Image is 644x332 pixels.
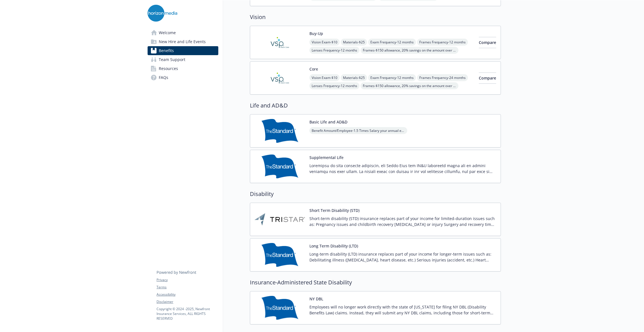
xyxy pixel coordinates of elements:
img: TRISTAR Insurance Group carrier logo [255,207,305,231]
a: Team Support [148,55,218,64]
a: FAQs [148,73,218,82]
img: Standard Insurance Company carrier logo [255,243,305,267]
span: Resources [159,64,178,73]
img: Standard Insurance Company carrier logo [255,155,305,178]
button: Short Term Disability (STD) [309,207,359,213]
a: Disclaimer [157,299,218,304]
span: Exam Frequency - 12 months [368,74,416,81]
p: Long-term disability (LTD) insurance replaces part of your income for longer-term issues such as:... [309,251,496,263]
img: Vision Service Plan carrier logo [255,31,305,54]
a: Welcome [148,28,218,37]
button: Supplemental Life [309,155,344,160]
h2: Life and AD&D [250,101,501,110]
p: Copyright © 2024 - 2025 , Newfront Insurance Services, ALL RIGHTS RESERVED [157,307,218,321]
a: Resources [148,64,218,73]
button: NY DBL [309,296,323,302]
span: New Hire and Life Events [159,37,206,46]
span: Vision Exam - $10 [309,39,340,46]
span: Compare [479,75,496,81]
span: Welcome [159,28,176,37]
button: Core [309,66,318,72]
span: Lenses Frequency - 12 months [309,47,359,54]
span: Frames - $150 allowance, 20% savings on the amount over your allowance [361,82,458,89]
img: Standard Insurance Company carrier logo [255,119,305,143]
button: Compare [479,73,496,84]
img: Standard Insurance Company carrier logo [255,296,305,320]
img: Vision Service Plan carrier logo [255,66,305,90]
span: Frames - $150 allowance, 20% savings on the amount over your allowance [361,47,458,54]
h2: Disability [250,190,501,198]
a: Privacy [157,277,218,282]
span: Benefits [159,46,174,55]
button: Basic Life and AD&D [309,119,347,125]
button: Long Term Disability (LTD) [309,243,358,249]
span: Frames Frequency - 12 months [417,39,468,46]
span: Lenses Frequency - 12 months [309,82,359,89]
button: Buy-Up [309,31,323,36]
span: Benefit Amount/Employee - 1.5 Times Salary your annual earnings [309,127,407,134]
h2: Vision [250,13,501,21]
h2: Insurance-Administered State Disability [250,278,501,287]
a: Accessibility [157,292,218,297]
span: Exam Frequency - 12 months [368,39,416,46]
span: Frames Frequency - 24 months [417,74,468,81]
span: Materials - $25 [341,39,367,46]
a: Benefits [148,46,218,55]
span: FAQs [159,73,168,82]
button: Compare [479,37,496,48]
p: Loremipsu do sita consecte adipiscin, eli Seddo Eius tem IN&U laboreetd magna ali en admini venia... [309,163,496,174]
span: Team Support [159,55,185,64]
a: New Hire and Life Events [148,37,218,46]
span: Vision Exam - $10 [309,74,340,81]
span: Materials - $25 [341,74,367,81]
p: Employees will no longer work directly with the state of [US_STATE] for filing NY DBL (Disability... [309,304,496,316]
span: Compare [479,40,496,45]
p: Short-term disability (STD) insurance replaces part of your income for limited-duration issues su... [309,216,496,227]
a: Terms [157,285,218,290]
